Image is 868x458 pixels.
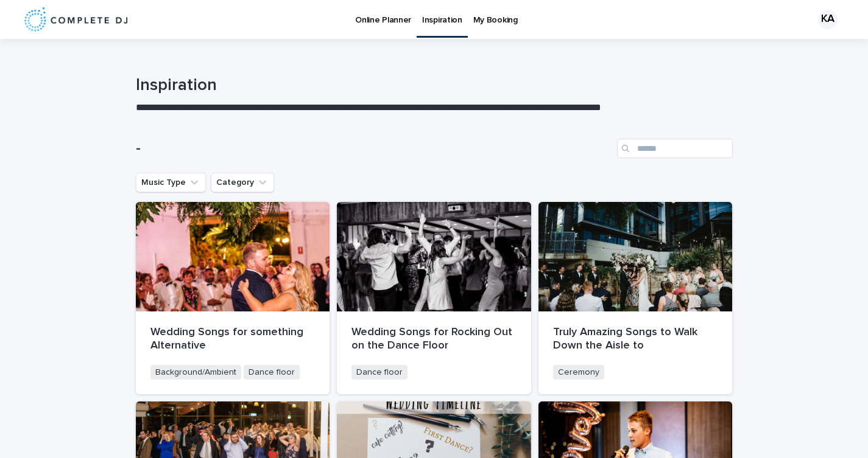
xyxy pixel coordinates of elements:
[24,7,127,32] img: 8nP3zCmvR2aWrOmylPw8
[553,365,604,380] span: Ceremony
[136,173,206,192] button: Music Type
[136,140,612,158] h1: -
[351,365,408,380] span: Dance floor
[337,202,531,394] a: Wedding Songs for Rocking Out on the Dance FloorDance floor
[136,202,330,394] a: Wedding Songs for something AlternativeBackground/AmbientDance floor
[244,365,300,380] span: Dance floor
[211,173,274,192] button: Category
[150,326,316,352] p: Wedding Songs for something Alternative
[617,139,733,158] input: Search
[351,326,517,352] p: Wedding Songs for Rocking Out on the Dance Floor
[538,202,733,394] a: Truly Amazing Songs to Walk Down the Aisle toCeremony
[818,10,838,29] div: KA
[136,75,733,96] h1: Inspiration
[150,365,241,380] span: Background/Ambient
[553,326,718,352] p: Truly Amazing Songs to Walk Down the Aisle to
